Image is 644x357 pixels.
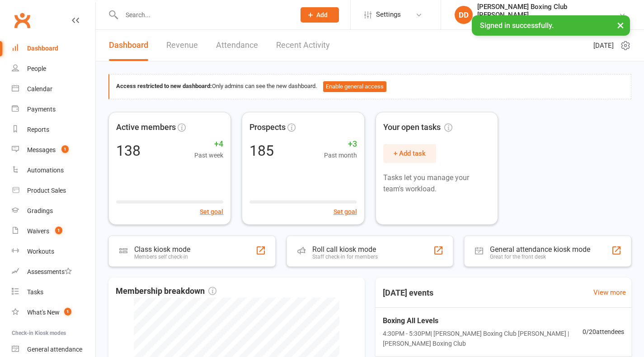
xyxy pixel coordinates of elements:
span: 0 / 20 attendees [583,327,624,337]
span: 1 [64,308,71,315]
div: 185 [249,144,274,158]
div: General attendance kiosk mode [490,245,590,254]
p: Tasks let you manage your team's workload. [383,172,490,195]
div: 138 [116,144,141,158]
span: 4:30PM - 5:30PM | [PERSON_NAME] Boxing Club [PERSON_NAME] | [PERSON_NAME] Boxing Club [383,329,583,349]
button: Set goal [200,207,223,217]
span: 1 [55,227,62,234]
div: Calendar [27,85,52,93]
a: Dashboard [109,30,148,61]
div: General attendance [27,346,82,353]
div: Members self check-in [134,254,190,260]
button: Set goal [334,207,357,217]
div: Great for the front desk [490,254,590,260]
div: What's New [27,309,60,316]
span: Membership breakdown [116,285,216,298]
button: × [612,15,629,35]
div: Automations [27,167,64,174]
input: Search... [119,9,289,21]
a: Reports [12,120,95,140]
div: Dashboard [27,45,58,52]
a: Recent Activity [276,30,330,61]
a: Messages 1 [12,140,95,160]
span: Past week [194,150,223,160]
a: Waivers 1 [12,221,95,241]
strong: Access restricted to new dashboard: [116,83,212,89]
div: Gradings [27,207,53,214]
div: Workouts [27,248,54,255]
div: Class kiosk mode [134,245,190,254]
a: Assessments [12,262,95,282]
div: DD [455,6,473,24]
span: Signed in successfully. [480,21,554,30]
span: +3 [324,138,357,151]
span: Past month [324,150,357,160]
div: Staff check-in for members [312,254,378,260]
button: Enable general access [323,81,386,92]
div: Product Sales [27,187,66,194]
div: People [27,65,46,72]
a: People [12,59,95,79]
div: Assessments [27,268,72,275]
span: +4 [194,138,223,151]
div: Waivers [27,227,49,235]
div: Messages [27,146,56,153]
a: Workouts [12,241,95,262]
div: Reports [27,126,49,133]
span: [DATE] [593,40,614,51]
button: + Add task [383,144,436,163]
button: Add [301,7,339,23]
a: Automations [12,160,95,181]
div: Payments [27,106,56,113]
a: Payments [12,99,95,120]
span: Boxing All Levels [383,315,583,327]
span: Your open tasks [383,121,452,134]
span: Settings [376,5,401,25]
div: Tasks [27,288,43,296]
span: Add [316,11,328,19]
a: Attendance [216,30,258,61]
a: Dashboard [12,38,95,59]
a: Calendar [12,79,95,99]
div: Only admins can see the new dashboard. [116,81,624,92]
a: What's New1 [12,302,95,323]
div: [PERSON_NAME] Boxing Club [PERSON_NAME] [477,3,619,19]
span: Prospects [249,121,286,134]
a: Product Sales [12,181,95,201]
a: Clubworx [11,9,33,32]
a: Revenue [166,30,198,61]
a: Tasks [12,282,95,302]
span: Active members [116,121,176,134]
h3: [DATE] events [376,285,441,301]
span: 1 [61,145,69,153]
a: View more [593,287,626,298]
a: Gradings [12,201,95,221]
div: Roll call kiosk mode [312,245,378,254]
